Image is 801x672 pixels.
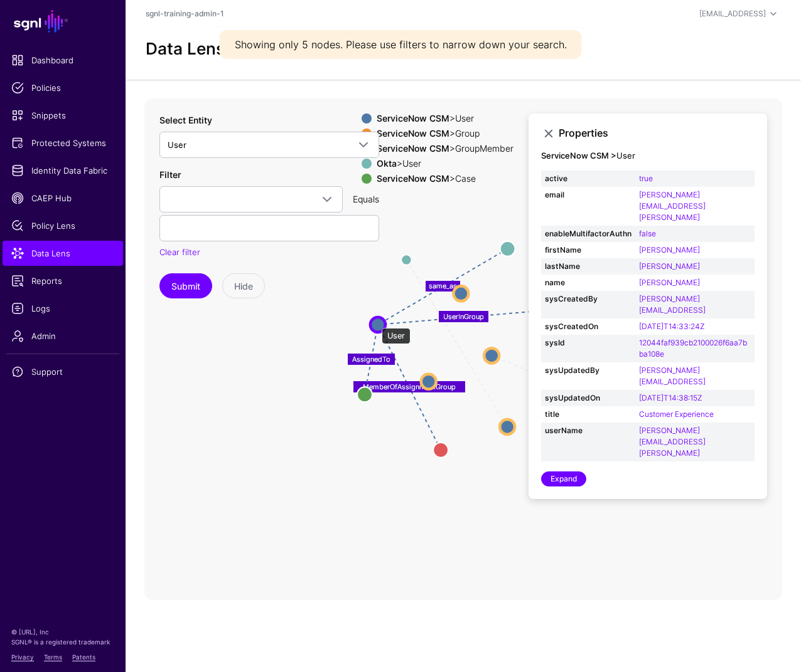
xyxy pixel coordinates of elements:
a: [PERSON_NAME][EMAIL_ADDRESS] [639,365,706,386]
a: Terms [44,653,62,661]
strong: sysUpdatedOn [545,392,632,404]
div: > Group [374,129,516,139]
span: Policies [11,81,114,94]
span: Protected Systems [11,137,114,149]
strong: ServiceNow CSM [377,113,449,123]
label: Select Entity [159,113,212,127]
strong: sysCreatedOn [545,321,632,332]
a: [PERSON_NAME][EMAIL_ADDRESS][PERSON_NAME] [639,190,706,222]
a: Policy Lens [3,213,123,238]
text: AssignedTo [352,354,390,363]
button: Hide [222,273,265,298]
a: [PERSON_NAME] [639,278,700,287]
a: SGNL [8,8,118,35]
text: MemberOfAssignmentGroup [363,382,456,391]
span: Policy Lens [11,219,114,232]
strong: ServiceNow CSM [377,173,449,184]
h2: Data Lens [146,39,225,58]
a: false [639,229,656,238]
div: > GroupMember [374,144,516,154]
span: Support [11,365,114,378]
strong: email [545,189,632,201]
a: Snippets [3,103,123,128]
a: 12044faf939cb2100026f6aa7bba108e [639,338,747,359]
a: Identity Data Fabric [3,158,123,183]
a: Customer Experience [639,409,714,419]
div: > Case [374,174,516,184]
strong: title [545,409,632,420]
a: Logs [3,296,123,321]
strong: firstName [545,244,632,256]
a: true [639,174,653,183]
a: Data Lens [3,241,123,266]
span: Logs [11,302,114,315]
strong: sysCreatedBy [545,293,632,305]
text: UserInGroup [443,312,484,321]
a: sgnl-training-admin-1 [146,9,224,18]
span: Identity Data Fabric [11,164,114,177]
span: Reports [11,275,114,287]
div: > User [374,113,516,123]
a: [PERSON_NAME] [639,245,700,255]
div: Equals [348,192,384,206]
a: Privacy [11,653,34,661]
strong: name [545,277,632,288]
a: [PERSON_NAME][EMAIL_ADDRESS][PERSON_NAME] [639,426,706,458]
h3: Properties [559,127,755,139]
a: [DATE]T14:38:15Z [639,393,702,402]
strong: ServiceNow CSM [377,143,449,154]
a: Reports [3,268,123,293]
strong: enableMultifactorAuthn [545,228,632,239]
strong: userName [545,425,632,436]
a: Admin [3,323,123,349]
a: Clear filter [159,247,200,257]
a: Protected Systems [3,130,123,155]
div: [EMAIL_ADDRESS] [699,8,766,19]
text: same_as [429,281,457,290]
span: User [168,140,186,150]
a: CAEP Hub [3,186,123,211]
div: User [382,328,411,344]
label: Filter [159,168,181,181]
strong: ServiceNow CSM [377,128,449,139]
strong: Okta [377,158,397,169]
div: > User [374,159,516,169]
strong: sysId [545,337,632,349]
span: Data Lens [11,247,114,260]
a: Dashboard [3,48,123,73]
span: Admin [11,330,114,342]
strong: lastName [545,261,632,272]
strong: active [545,173,632,184]
div: Showing only 5 nodes. Please use filters to narrow down your search. [220,30,582,59]
a: [PERSON_NAME] [639,261,700,271]
strong: ServiceNow CSM > [541,150,616,160]
span: Dashboard [11,54,114,66]
h4: User [541,151,755,161]
a: Patents [72,653,95,661]
button: Submit [159,273,212,298]
a: Policies [3,75,123,100]
span: CAEP Hub [11,192,114,204]
p: © [URL], Inc [11,627,114,637]
span: Snippets [11,109,114,122]
a: [DATE]T14:33:24Z [639,322,704,331]
a: [PERSON_NAME][EMAIL_ADDRESS] [639,294,706,315]
strong: sysUpdatedBy [545,365,632,376]
a: Expand [541,471,586,486]
p: SGNL® is a registered trademark [11,637,114,647]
